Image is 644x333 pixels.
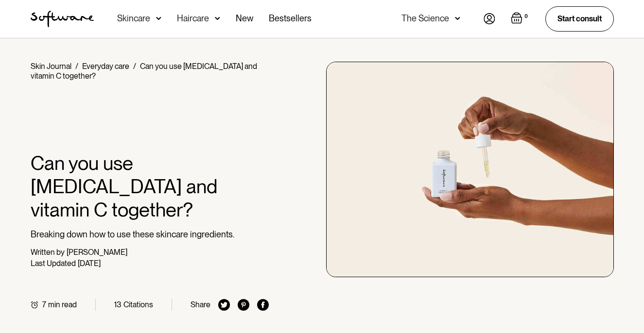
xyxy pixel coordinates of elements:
[522,12,530,21] div: 0
[31,229,269,240] p: Breaking down how to use these skincare ingredients.
[133,62,136,71] div: /
[31,11,94,27] a: home
[511,12,530,26] a: Open empty cart
[31,62,257,81] div: Can you use [MEDICAL_DATA] and vitamin C together?
[238,299,249,311] img: pinterest icon
[545,6,614,31] a: Start consult
[31,11,94,27] img: Software Logo
[455,14,460,23] img: arrow down
[31,151,269,221] h1: Can you use [MEDICAL_DATA] and vitamin C together?
[401,14,449,23] div: The Science
[156,14,161,23] img: arrow down
[123,300,153,309] div: Citations
[78,259,101,268] div: [DATE]
[114,300,122,309] div: 13
[48,300,77,309] div: min read
[191,300,210,309] div: Share
[215,14,220,23] img: arrow down
[31,62,71,71] a: Skin Journal
[177,14,209,23] div: Haircare
[42,300,46,309] div: 7
[218,299,230,311] img: twitter icon
[67,248,127,257] div: [PERSON_NAME]
[31,259,76,268] div: Last Updated
[117,14,150,23] div: Skincare
[75,62,78,71] div: /
[257,299,269,311] img: facebook icon
[31,248,65,257] div: Written by
[82,62,129,71] a: Everyday care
